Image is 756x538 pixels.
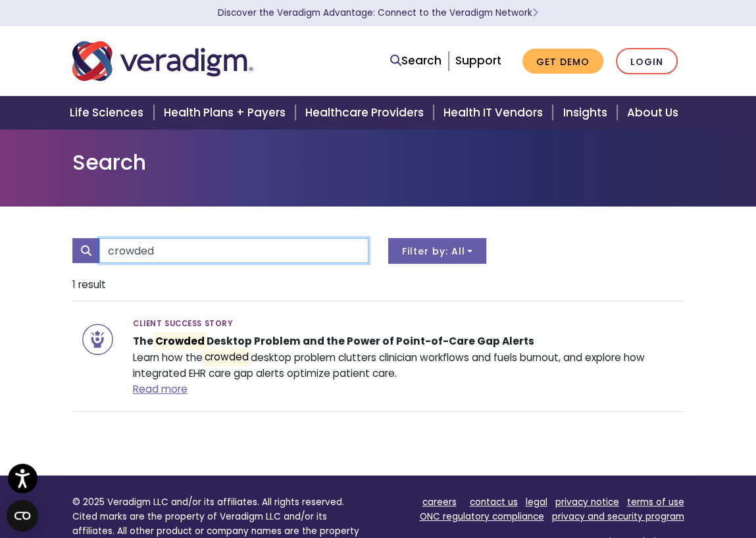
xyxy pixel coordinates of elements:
mark: crowded [203,348,251,366]
a: Health Plans + Payers [156,96,297,130]
button: Open CMP widget [7,500,38,531]
mark: Crowded [153,332,207,350]
a: Read more [133,382,188,396]
a: Insights [555,96,618,130]
img: Veradigm logo [72,39,253,83]
a: terms of use [627,496,684,508]
div: Learn how the desktop problem clutters clinician workflows and fuels burnout, and explore how int... [123,314,684,398]
li: 1 result [72,269,684,301]
a: Search [390,52,441,70]
a: Health IT Vendors [436,96,555,130]
a: ONC regulatory compliance [420,510,544,523]
span: Client Success Story [133,314,232,333]
a: Healthcare Providers [297,96,436,130]
a: contact us [470,496,518,508]
a: Discover the Veradigm Advantage: Connect to the Veradigm NetworkLearn More [218,7,538,19]
button: Filter by: All [388,238,487,264]
a: privacy and security program [552,510,684,523]
a: About Us [619,96,694,130]
a: Support [455,53,501,68]
strong: The Desktop Problem and the Power of Point-of-Care Gap Alerts [133,332,534,350]
h1: Search [72,150,684,175]
a: careers [422,496,457,508]
a: Life Sciences [62,96,155,130]
a: legal [526,496,547,508]
span: Learn More [532,7,538,19]
a: Get Demo [522,49,603,74]
img: icon-search-insights-client-success-story.svg [82,314,113,364]
a: Login [616,48,678,75]
input: Search [99,238,368,263]
a: privacy notice [555,496,619,508]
